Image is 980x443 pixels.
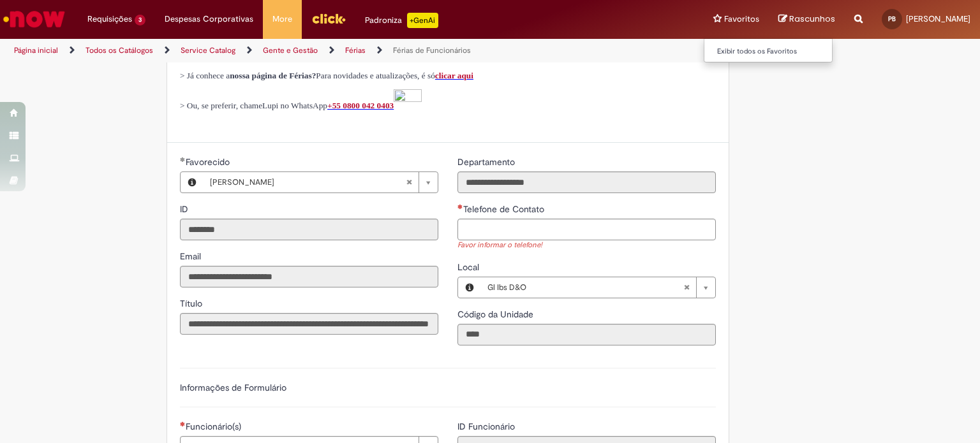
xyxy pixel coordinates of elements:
span: Somente leitura - Departamento [457,156,517,168]
ul: Trilhas de página [10,39,644,62]
a: Gente e Gestão [263,45,318,55]
input: Email [180,266,438,287]
label: Somente leitura - Código da Unidade [457,308,536,321]
span: Necessários - Favorecido [186,156,232,168]
a: clicar aqui [435,71,473,80]
span: PB [888,15,896,23]
a: Todos os Catálogos [85,45,153,55]
img: ServiceNow [1,6,67,32]
img: sys_attachment.do [394,89,422,123]
span: Somente leitura - Email [180,251,204,262]
input: Telefone de Contato [457,219,716,240]
span: [PERSON_NAME] [210,172,406,192]
img: click_logo_yellow_360x200.png [311,9,346,28]
a: Service Catalog [181,45,235,55]
div: Favor informar o telefone! [457,240,716,251]
label: Somente leitura - Departamento [457,156,517,168]
span: Rascunhos [789,13,835,25]
input: Departamento [457,171,716,193]
ul: Favoritos [704,38,833,62]
span: 3 [135,15,145,25]
a: Página inicial [14,45,58,55]
span: Somente leitura - Título [180,298,205,309]
label: Somente leitura - Título [180,297,205,310]
span: Somente leitura - Código da Unidade [457,309,536,320]
a: Gl Ibs D&OLimpar campo Local [481,277,715,298]
a: Férias de Funcionários [393,45,471,55]
span: Somente leitura - ID Funcionário [457,421,517,432]
span: Lupi no WhatsApp [262,101,327,110]
span: +55 0800 042 0403 [327,101,394,110]
span: [PERSON_NAME] [906,13,970,24]
p: +GenAi [407,13,438,28]
input: Código da Unidade [457,324,716,345]
label: Informações de Formulário [180,382,286,393]
a: Férias [345,45,366,55]
span: Requisições [87,13,132,25]
span: Favoritos [724,13,759,25]
div: Padroniza [365,13,438,28]
span: > Já conhece a Para novidades e atualizações, é só [180,71,473,80]
span: Obrigatório Preenchido [180,157,186,162]
a: [PERSON_NAME]Limpar campo Favorecido [204,172,438,192]
abbr: Limpar campo Favorecido [399,172,419,192]
span: More [272,13,292,25]
label: Somente leitura - ID [180,203,191,215]
a: Exibir todos os Favoritos [704,45,845,59]
span: > Ou, se preferir, chame [180,101,262,110]
abbr: Limpar campo Local [677,277,696,298]
span: Local [457,261,482,273]
span: Somente leitura - ID [180,203,191,215]
span: Despesas Corporativas [165,13,253,25]
span: Necessários - Funcionário(s) [186,421,244,432]
button: Favorecido, Visualizar este registro Pedro Henrique Morette Boscolo [181,172,204,192]
strong: nossa página de Férias? [230,71,316,80]
label: Somente leitura - Email [180,250,204,263]
input: ID [180,219,438,240]
input: Título [180,313,438,335]
span: Necessários [180,421,186,426]
a: Rascunhos [778,13,835,25]
span: Necessários [457,204,463,209]
button: Local, Visualizar este registro Gl Ibs D&O [458,277,481,298]
a: +55 0800 042 0403 [327,99,422,110]
span: Gl Ibs D&O [487,277,683,298]
span: Telefone de Contato [463,203,547,215]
